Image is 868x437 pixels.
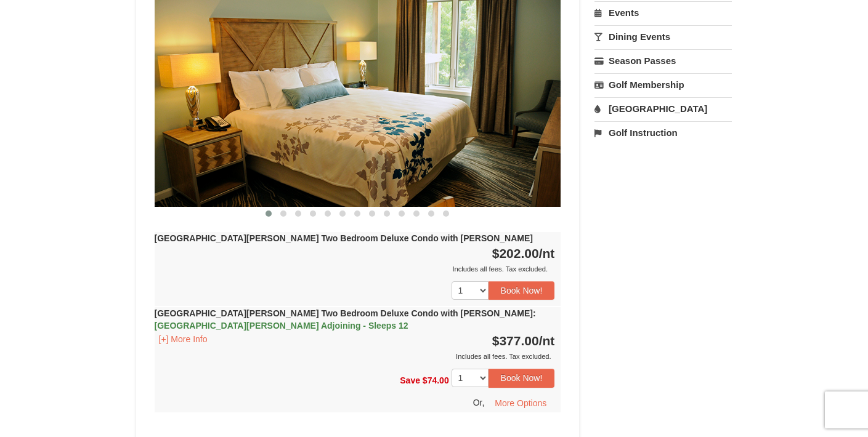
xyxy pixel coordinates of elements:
[594,121,732,144] a: Golf Instruction
[155,321,408,331] span: [GEOGRAPHIC_DATA][PERSON_NAME] Adjoining - Sleeps 12
[487,394,554,412] button: More Options
[539,246,555,260] span: /nt
[594,1,732,24] a: Events
[155,263,555,275] div: Includes all fees. Tax excluded.
[594,97,732,120] a: [GEOGRAPHIC_DATA]
[533,308,536,318] span: :
[489,281,555,300] button: Book Now!
[594,73,732,96] a: Golf Membership
[155,308,536,331] strong: [GEOGRAPHIC_DATA][PERSON_NAME] Two Bedroom Deluxe Condo with [PERSON_NAME]
[473,397,485,407] span: Or,
[594,25,732,48] a: Dining Events
[489,369,555,387] button: Book Now!
[492,246,555,260] strong: $202.00
[155,233,533,243] strong: [GEOGRAPHIC_DATA][PERSON_NAME] Two Bedroom Deluxe Condo with [PERSON_NAME]
[492,334,539,348] span: $377.00
[539,334,555,348] span: /nt
[155,332,212,346] button: [+] More Info
[400,375,420,385] span: Save
[155,350,555,363] div: Includes all fees. Tax excluded.
[594,49,732,72] a: Season Passes
[423,375,449,385] span: $74.00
